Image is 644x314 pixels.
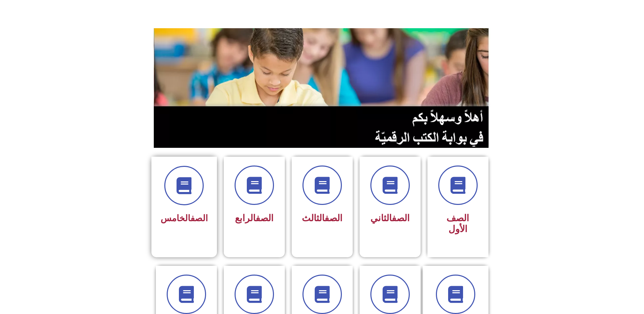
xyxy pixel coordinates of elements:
span: الثاني [370,213,410,224]
span: الرابع [235,213,274,224]
a: الصف [325,213,343,224]
a: الصف [256,213,274,224]
span: الثالث [302,213,343,224]
a: الصف [392,213,410,224]
span: الخامس [161,213,208,223]
a: الصف [190,213,208,223]
span: الصف الأول [446,213,469,234]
